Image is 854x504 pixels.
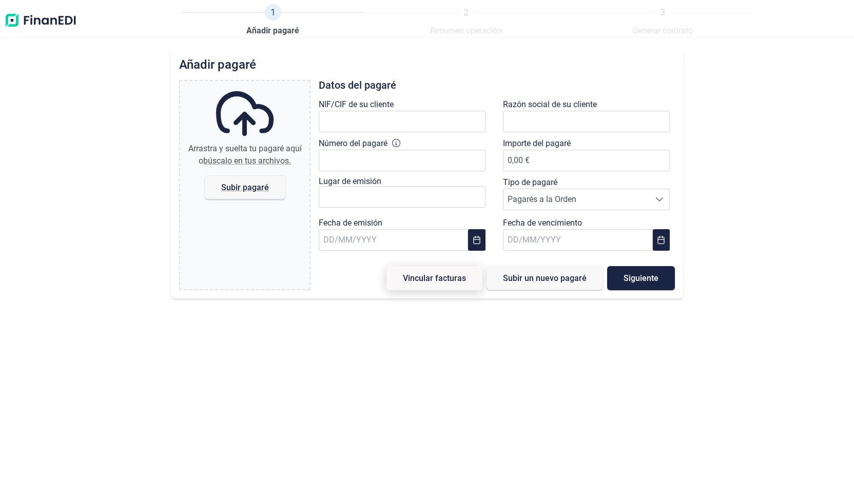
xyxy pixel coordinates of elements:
[179,57,675,72] h2: Añadir pagaré
[203,156,291,166] span: búscalo en tus archivos.
[653,229,670,251] button: Choose Date
[386,266,482,290] button: Vincular facturas
[319,98,394,111] label: NIF/CIF de su cliente
[487,266,603,290] button: Subir un nuevo pagaré
[246,4,299,37] a: 1Añadir pagaré
[503,98,597,111] label: Razón social de su cliente
[319,80,675,90] h3: Datos del pagaré
[503,189,650,210] span: Pagarés a la Orden
[319,137,387,150] label: Número del pagaré
[319,229,469,251] input: DD/MM/YYYY
[624,274,658,282] span: Siguiente
[503,217,582,229] label: Fecha de vencimiento
[503,176,557,189] label: Tipo de pagaré
[503,274,587,282] span: Subir un nuevo pagaré
[319,176,381,186] label: Lugar de emisión
[319,217,382,229] label: Fecha de emisión
[184,143,305,167] div: Arrastra y suelta tu pagaré aquí o
[403,274,466,282] span: Vincular facturas
[246,25,299,37] span: Añadir pagaré
[221,184,268,191] span: Subir pagaré
[607,266,675,290] button: Siguiente
[468,229,486,251] button: Choose Date
[4,4,77,37] img: Logo de aplicación
[503,137,571,150] label: Importe del pagaré
[265,4,281,21] span: 1
[503,229,653,251] input: DD/MM/YYYY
